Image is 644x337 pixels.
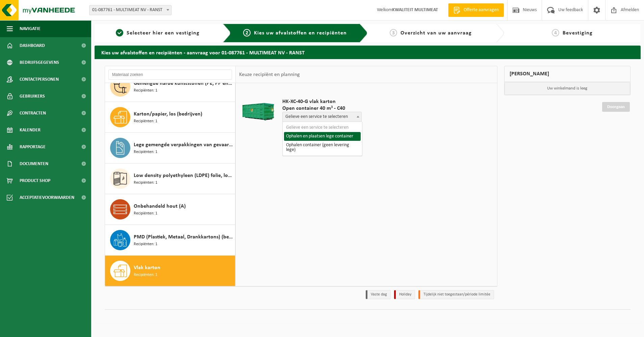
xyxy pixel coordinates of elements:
span: 1 [116,29,123,36]
span: Gelieve een service te selecteren [282,112,362,122]
span: Recipiënten: 1 [134,118,157,125]
span: Gemengde harde kunststoffen (PE, PP en PVC), recycleerbaar (industrieel) [134,79,233,87]
span: Karton/papier, los (bedrijven) [134,110,202,118]
span: 01-087761 - MULTIMEAT NV - RANST [89,5,171,15]
span: Dashboard [20,37,45,54]
span: Rapportage [20,138,46,155]
a: 1Selecteer hier een vestiging [98,29,217,37]
button: Gemengde harde kunststoffen (PE, PP en PVC), recycleerbaar (industrieel) Recipiënten: 1 [105,71,235,102]
span: Acceptatievoorwaarden [20,189,74,206]
span: PMD (Plastiek, Metaal, Drankkartons) (bedrijven) [134,233,233,241]
span: Gelieve een service te selecteren [283,112,361,122]
span: Open container 40 m³ - C40 [282,105,362,112]
span: Contracten [20,105,46,122]
span: Recipiënten: 1 [134,241,157,248]
span: Recipiënten: 1 [134,180,157,186]
li: Vaste dag [366,290,391,299]
span: 3 [390,29,397,36]
li: Gelieve een service te selecteren [284,123,361,132]
span: Recipiënten: 1 [134,210,157,217]
span: Offerte aanvragen [462,7,500,14]
li: Tijdelijk niet toegestaan/période limitée [418,290,494,299]
a: Doorgaan [602,102,630,112]
strong: KWALITEIT MULTIMEAT [392,7,438,12]
span: Kalender [20,122,41,138]
div: Keuze recipiënt en planning [236,66,303,83]
li: Holiday [394,290,415,299]
button: PMD (Plastiek, Metaal, Drankkartons) (bedrijven) Recipiënten: 1 [105,225,235,256]
span: Selecteer hier een vestiging [127,30,200,36]
span: Documenten [20,155,48,172]
button: Onbehandeld hout (A) Recipiënten: 1 [105,194,235,225]
div: [PERSON_NAME] [504,66,630,82]
li: Ophalen en plaatsen lege container [284,132,361,141]
span: Bedrijfsgegevens [20,54,59,71]
button: Vlak karton Recipiënten: 1 [105,256,235,286]
span: HK-XC-40-G vlak karton [282,98,362,105]
a: Offerte aanvragen [448,3,504,17]
span: Product Shop [20,172,50,189]
span: 4 [552,29,559,36]
li: Ophalen container (geen levering lege) [284,141,361,154]
p: Uw winkelmand is leeg [505,82,630,95]
span: Low density polyethyleen (LDPE) folie, los, naturel/gekleurd (80/20) [134,172,233,180]
span: Bevestiging [563,30,593,36]
button: Low density polyethyleen (LDPE) folie, los, naturel/gekleurd (80/20) Recipiënten: 1 [105,163,235,194]
span: Recipiënten: 1 [134,87,157,94]
span: Vlak karton [134,264,160,272]
button: Karton/papier, los (bedrijven) Recipiënten: 1 [105,102,235,133]
button: Lege gemengde verpakkingen van gevaarlijke stoffen Recipiënten: 1 [105,133,235,163]
h2: Kies uw afvalstoffen en recipiënten - aanvraag voor 01-087761 - MULTIMEAT NV - RANST [95,46,641,59]
span: Gebruikers [20,88,45,105]
span: 2 [243,29,251,36]
input: Materiaal zoeken [108,70,232,80]
span: Recipiënten: 1 [134,149,157,155]
span: Kies uw afvalstoffen en recipiënten [254,30,347,36]
span: Navigatie [20,20,41,37]
span: Contactpersonen [20,71,59,88]
span: Onbehandeld hout (A) [134,202,186,210]
span: Lege gemengde verpakkingen van gevaarlijke stoffen [134,141,233,149]
span: Recipiënten: 1 [134,272,157,278]
span: Overzicht van uw aanvraag [401,30,472,36]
